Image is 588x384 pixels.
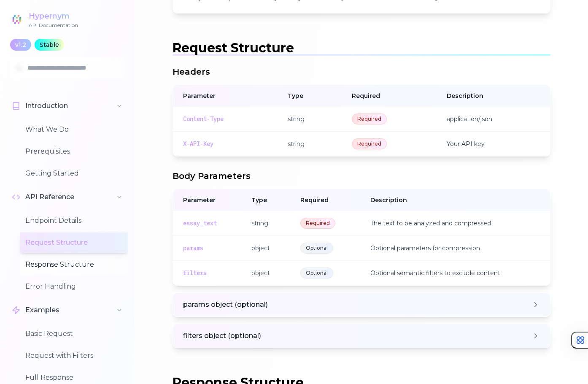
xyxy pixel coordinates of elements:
button: API Reference [7,187,128,207]
span: Required [300,218,335,229]
td: string [278,107,342,132]
th: Parameter [173,189,241,211]
span: Introduction [25,101,68,111]
th: Description [360,189,550,211]
span: Required [352,114,387,124]
th: Type [278,85,342,107]
span: Request Structure [173,40,294,56]
td: object [241,261,290,286]
button: Response Structure [20,254,128,275]
td: object [241,236,290,261]
a: HypernymAPI Documentation [10,10,78,29]
button: filters object (optional) [173,324,550,348]
td: application/json [437,107,550,132]
td: Optional semantic filters to exclude content [360,261,550,286]
h3: Headers [173,66,550,78]
span: Optional [300,243,333,254]
button: Prerequisites [20,141,128,162]
button: Getting Started [20,163,128,184]
div: Hypernym [29,10,78,22]
h3: Body Parameters [173,170,550,182]
button: Request with Filters [20,346,128,366]
span: Optional [300,268,333,279]
button: Error Handling [20,276,128,297]
button: What We Do [20,119,128,140]
button: Examples [7,300,128,320]
td: Optional parameters for compression [360,236,550,261]
td: params [173,236,241,261]
td: Content-Type [173,107,278,132]
button: Introduction [7,96,128,116]
td: string [241,211,290,236]
td: X-API-Key [173,132,278,157]
button: Endpoint Details [20,211,128,231]
th: Parameter [173,85,278,107]
span: filters object (optional) [183,331,261,341]
button: Request Structure [20,233,128,253]
td: Your API key [437,132,550,157]
div: API Documentation [29,22,78,29]
div: v1.2 [10,39,31,51]
td: string [278,132,342,157]
td: The text to be analyzed and compressed [360,211,550,236]
span: params object (optional) [183,300,268,310]
th: Description [437,85,550,107]
button: params object (optional) [173,293,550,316]
th: Required [290,189,360,211]
span: API Reference [25,192,74,202]
img: Hypernym Logo [10,13,24,26]
td: essay_text [173,211,241,236]
span: Examples [25,305,59,315]
div: Stable [35,39,64,51]
th: Type [241,189,290,211]
th: Required [342,85,437,107]
span: Required [352,138,387,149]
td: filters [173,261,241,286]
button: Basic Request [20,324,128,344]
